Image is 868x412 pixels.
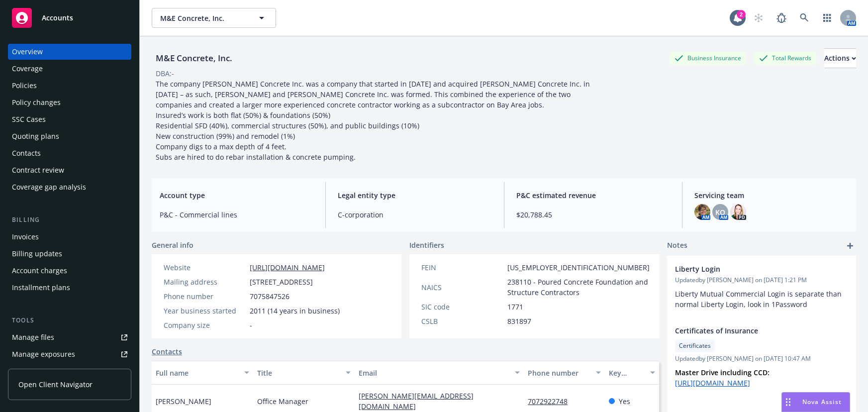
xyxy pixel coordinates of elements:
span: C-corporation [338,209,491,220]
div: Email [359,368,509,378]
a: Policy changes [8,95,131,110]
a: Report a Bug [772,8,791,28]
div: Tools [8,315,131,325]
div: Certificates of InsuranceCertificatesUpdatedby [PERSON_NAME] on [DATE] 10:47 AMMaster Drive inclu... [667,317,856,396]
button: Nova Assist [781,392,850,412]
span: Liberty Login [675,264,822,274]
span: Updated by [PERSON_NAME] on [DATE] 1:21 PM [675,276,848,285]
a: Contract review [8,162,131,178]
strong: Master Drive including CCD: [675,368,770,377]
span: 238110 - Poured Concrete Foundation and Structure Contractors [507,277,650,298]
span: Notes [667,240,687,252]
a: Search [794,8,814,28]
div: Coverage gap analysis [12,179,86,195]
div: NAICS [421,282,503,293]
div: Total Rewards [754,52,816,64]
div: Key contact [609,368,644,378]
span: [STREET_ADDRESS] [250,277,313,287]
a: Installment plans [8,280,131,296]
span: Account type [160,190,313,201]
a: [URL][DOMAIN_NAME] [675,378,750,388]
a: add [844,240,856,252]
span: Nova Assist [802,398,842,406]
span: Office Manager [257,396,308,407]
button: M&E Concrete, Inc. [152,8,276,28]
span: Servicing team [694,190,848,201]
a: SSC Cases [8,111,131,127]
img: photo [694,204,710,220]
span: Certificates of Insurance [675,325,822,336]
div: Year business started [164,306,246,316]
a: Manage files [8,329,131,345]
span: [PERSON_NAME] [156,396,211,407]
a: Contacts [152,346,182,357]
a: Accounts [8,4,131,32]
span: Yes [619,396,630,407]
a: Billing updates [8,246,131,262]
div: Contacts [12,145,41,161]
span: 831897 [507,316,531,326]
a: 7072922748 [528,397,576,406]
span: General info [152,240,193,250]
div: Mailing address [164,277,246,287]
div: FEIN [421,262,503,273]
div: M&E Concrete, Inc. [152,52,236,65]
div: Billing updates [12,246,62,262]
a: Coverage gap analysis [8,179,131,195]
span: The company [PERSON_NAME] Concrete Inc. was a company that started in [DATE] and acquired [PERSON... [156,79,592,162]
button: Key contact [605,361,659,385]
a: Overview [8,44,131,60]
div: Title [257,368,340,378]
button: Actions [824,48,856,68]
div: Drag to move [782,393,794,412]
a: Coverage [8,61,131,77]
div: Full name [156,368,238,378]
div: Overview [12,44,43,60]
div: Website [164,262,246,273]
div: Contract review [12,162,64,178]
span: KO [715,207,725,217]
div: 2 [737,10,746,19]
div: SSC Cases [12,111,46,127]
a: Policies [8,78,131,94]
span: Identifiers [409,240,444,250]
div: Account charges [12,263,67,279]
div: Manage exposures [12,346,75,362]
span: Liberty Mutual Commercial Login is separate than normal Liberty Login, look in 1Password [675,289,844,309]
a: Manage exposures [8,346,131,362]
button: Phone number [524,361,605,385]
a: Contacts [8,145,131,161]
span: P&C estimated revenue [516,190,670,201]
div: Business Insurance [670,52,746,64]
div: Manage files [12,329,54,345]
a: Start snowing [749,8,769,28]
span: $20,788.45 [516,209,670,220]
div: Billing [8,215,131,225]
a: [PERSON_NAME][EMAIL_ADDRESS][DOMAIN_NAME] [359,391,474,411]
img: photo [730,204,746,220]
div: Policy changes [12,95,61,110]
button: Title [253,361,355,385]
div: Quoting plans [12,128,59,144]
span: M&E Concrete, Inc. [160,13,246,23]
span: Certificates [679,341,711,350]
a: Invoices [8,229,131,245]
a: [URL][DOMAIN_NAME] [250,263,325,272]
a: Quoting plans [8,128,131,144]
div: Installment plans [12,280,70,296]
span: Updated by [PERSON_NAME] on [DATE] 10:47 AM [675,354,848,363]
div: CSLB [421,316,503,326]
div: Phone number [528,368,590,378]
span: [US_EMPLOYER_IDENTIFICATION_NUMBER] [507,262,650,273]
span: 2011 (14 years in business) [250,306,340,316]
div: Phone number [164,291,246,302]
a: Switch app [817,8,837,28]
span: 1771 [507,302,523,312]
span: Open Client Navigator [18,379,93,390]
span: Legal entity type [338,190,491,201]
div: Invoices [12,229,39,245]
button: Full name [152,361,253,385]
div: DBA: - [156,68,174,79]
span: Accounts [42,14,73,22]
